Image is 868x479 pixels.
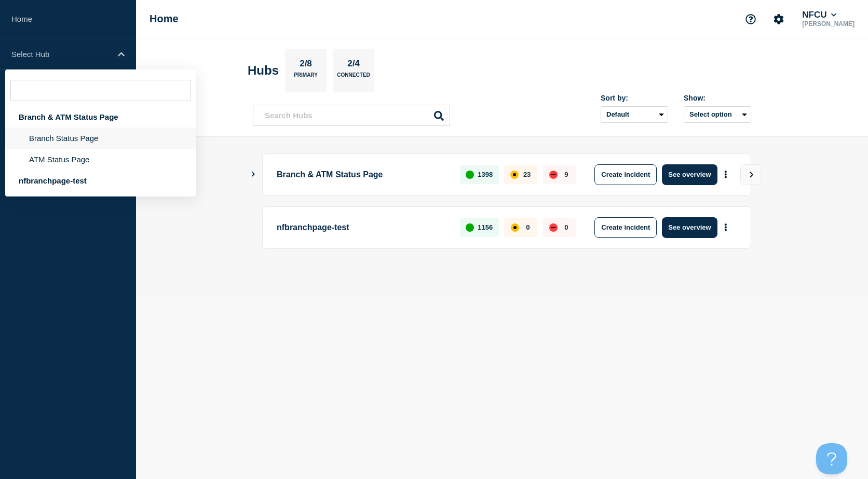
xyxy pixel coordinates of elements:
button: Support [740,8,762,30]
p: 0 [564,223,568,231]
p: 1398 [478,171,493,178]
p: 1156 [478,223,493,231]
iframe: Help Scout Beacon - Open [816,443,847,474]
button: See overview [662,164,717,185]
p: 2/8 [296,59,316,72]
div: affected [510,171,519,179]
div: Sort by: [601,94,668,102]
h1: Home [150,13,179,25]
div: Branch & ATM Status Page [5,106,196,128]
button: More actions [719,165,733,184]
p: 23 [523,171,531,178]
div: affected [511,223,519,232]
button: See overview [662,217,717,238]
button: Create incident [594,217,657,238]
div: Show: [684,94,751,102]
p: Branch & ATM Status Page [277,164,448,185]
p: Select Hub [11,50,111,59]
button: View [740,164,761,185]
div: down [549,171,558,179]
button: Show Connected Hubs [251,171,256,178]
div: nfbranchpage-test [5,170,196,191]
li: ATM Status Page [5,149,196,170]
div: up [466,223,474,232]
li: Branch Status Page [5,128,196,149]
button: NFCU [800,10,838,20]
button: Account settings [768,8,790,30]
div: up [466,171,474,179]
p: Connected [337,72,370,83]
input: Search Hubs [253,105,450,126]
p: 9 [564,171,568,178]
button: Create incident [594,164,657,185]
p: 2/4 [344,59,364,72]
p: nfbranchpage-test [277,217,448,238]
p: 0 [526,223,530,231]
select: Sort by [601,106,668,123]
div: down [549,223,558,232]
button: Select option [684,106,751,123]
p: Primary [294,72,318,83]
button: More actions [719,218,733,237]
h2: Hubs [248,63,279,78]
p: [PERSON_NAME] [800,20,857,27]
